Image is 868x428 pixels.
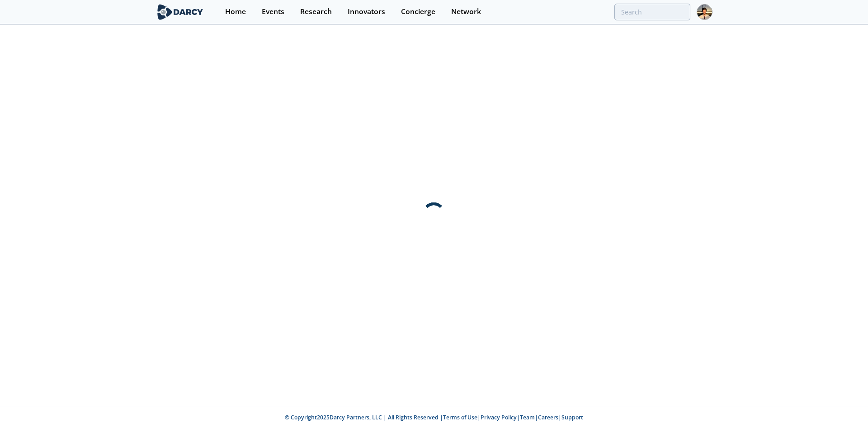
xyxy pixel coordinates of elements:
[262,8,284,15] div: Events
[99,414,769,422] p: © Copyright 2025 Darcy Partners, LLC | All Rights Reserved | | | | |
[520,414,535,421] a: Team
[300,8,332,15] div: Research
[156,4,205,20] img: logo-wide.svg
[443,414,477,421] a: Terms of Use
[225,8,246,15] div: Home
[561,414,583,421] a: Support
[697,4,712,20] img: Profile
[481,414,517,421] a: Privacy Policy
[348,8,385,15] div: Innovators
[538,414,558,421] a: Careers
[614,4,690,20] input: Advanced Search
[451,8,481,15] div: Network
[401,8,435,15] div: Concierge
